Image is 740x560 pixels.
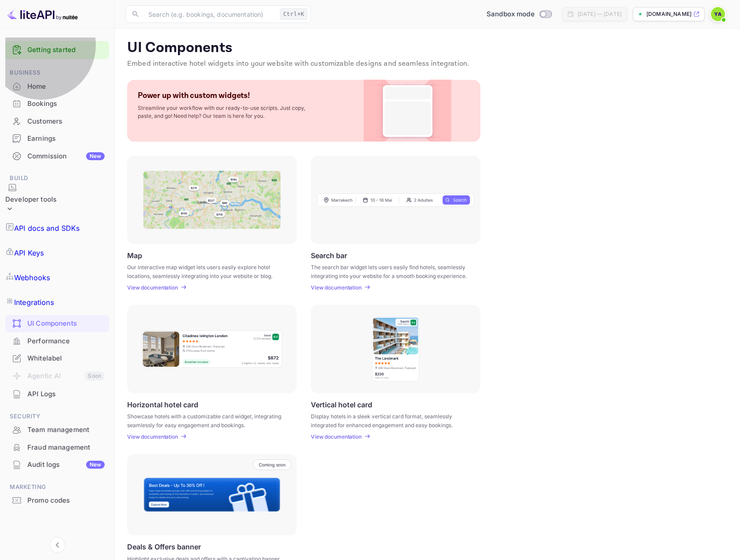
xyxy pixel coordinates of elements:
[5,315,109,331] a: UI Components
[127,433,178,440] p: View documentation
[311,251,347,259] p: Search bar
[5,130,109,147] div: Earnings
[127,263,286,279] p: Our interactive map widget lets users easily explore hotel locations, seamlessly integrating into...
[14,223,80,233] p: API docs and SDKs
[311,433,364,440] a: View documentation
[27,425,105,435] div: Team management
[5,315,109,332] div: UI Components
[371,316,420,382] img: Vertical hotel card Frame
[5,41,109,59] div: Getting started
[127,412,286,428] p: Showcase hotels with a customizable card widget, integrating seamlessly for easy engagement and b...
[143,5,276,23] input: Search (e.g. bookings, documentation)
[5,439,109,455] a: Fraud management
[5,95,109,113] div: Bookings
[27,45,105,55] a: Getting started
[143,171,281,229] img: Map Frame
[5,241,109,265] a: API Keys
[5,95,109,112] a: Bookings
[5,78,109,95] div: Home
[311,284,364,291] a: View documentation
[5,386,109,402] a: API Logs
[14,272,50,283] p: Webhooks
[5,290,109,315] a: Integrations
[27,99,105,109] div: Bookings
[127,433,181,440] a: View documentation
[127,284,178,291] p: View documentation
[127,39,728,57] p: UI Components
[5,333,109,349] a: Performance
[138,90,250,101] p: Power up with custom widgets!
[5,148,109,164] a: CommissionNew
[5,421,109,438] a: Team management
[27,82,105,92] div: Home
[127,59,728,69] p: Embed interactive hotel widgets into your website with customizable designs and seamless integrat...
[86,461,105,469] div: New
[127,400,198,409] p: Horizontal hotel card
[5,173,109,183] span: Build
[311,412,469,428] p: Display hotels in a sleek vertical card format, seamlessly integrated for enhanced engagement and...
[5,350,109,366] a: Whitelabel
[578,10,622,18] div: [DATE] — [DATE]
[5,456,109,473] a: Audit logsNew
[143,477,281,512] img: Banner Frame
[5,386,109,403] div: API Logs
[311,433,362,440] p: View documentation
[27,353,105,364] div: Whitelabel
[311,284,362,291] p: View documentation
[311,263,469,279] p: The search bar widget lets users easily find hotels, seamlessly integrating into your website for...
[5,412,109,421] span: Security
[127,284,181,291] a: View documentation
[280,8,307,20] div: Ctrl+K
[5,216,109,241] a: API docs and SDKs
[487,9,535,19] span: Sandbox mode
[27,134,105,144] div: Earnings
[86,152,105,160] div: New
[138,104,314,120] p: Streamline your workflow with our ready-to-use scripts. Just copy, paste, and go! Need help? Our ...
[5,350,109,367] div: Whitelabel
[5,195,57,205] div: Developer tools
[372,80,443,142] img: Custom Widget PNG
[127,542,201,551] p: Deals & Offers banner
[5,482,109,492] span: Marketing
[5,265,109,290] a: Webhooks
[141,330,283,368] img: Horizontal hotel card Frame
[5,492,109,509] div: Promo codes
[49,537,65,553] button: Collapse navigation
[27,460,105,470] div: Audit logs
[5,78,109,94] a: Home
[27,336,105,346] div: Performance
[14,297,54,308] p: Integrations
[5,113,109,129] a: Customers
[311,400,372,409] p: Vertical hotel card
[5,421,109,439] div: Team management
[5,183,57,216] div: Developer tools
[27,496,105,506] div: Promo codes
[5,113,109,130] div: Customers
[711,7,725,21] img: Yariv Adin
[259,462,286,467] p: Coming soon
[5,492,109,508] a: Promo codes
[27,389,105,399] div: API Logs
[646,10,691,18] p: [DOMAIN_NAME]
[5,439,109,456] div: Fraud management
[7,7,78,21] img: LiteAPI logo
[5,130,109,147] a: Earnings
[5,333,109,350] div: Performance
[5,456,109,474] div: Audit logsNew
[5,68,109,78] span: Business
[27,319,105,329] div: UI Components
[27,151,105,162] div: Commission
[14,248,44,258] p: API Keys
[27,117,105,127] div: Customers
[317,193,474,207] img: Search Frame
[483,9,555,19] div: Switch to Production mode
[27,443,105,453] div: Fraud management
[5,148,109,165] div: CommissionNew
[127,251,142,259] p: Map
